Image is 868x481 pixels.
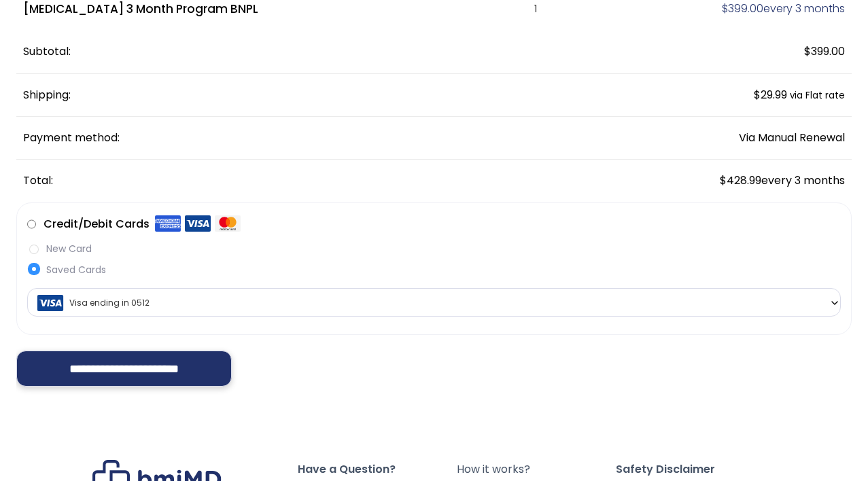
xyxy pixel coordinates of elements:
span: 428.99 [720,173,761,188]
small: via Flat rate [790,89,845,102]
img: Visa [185,215,211,232]
span: $ [720,173,727,188]
img: Amex [155,215,181,232]
td: Via Manual Renewal [597,117,852,160]
th: Shipping: [16,74,597,117]
label: Saved Cards [27,263,841,277]
label: New Card [27,242,841,256]
span: Visa ending in 0512 [31,289,837,317]
img: Mastercard [215,215,241,232]
span: $ [754,87,761,103]
span: $ [804,43,811,59]
th: Total: [16,160,597,202]
span: Have a Question? [298,460,457,479]
span: 29.99 [754,87,787,103]
span: Visa ending in 0512 [27,288,841,317]
span: 399.00 [722,1,763,16]
span: Safety Disclaimer [616,460,775,479]
a: How it works? [457,460,616,479]
td: every 3 months [597,160,852,202]
span: $ [722,1,728,16]
label: Credit/Debit Cards [44,213,241,235]
span: 399.00 [804,43,845,59]
th: Payment method: [16,117,597,160]
th: Subtotal: [16,31,597,73]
